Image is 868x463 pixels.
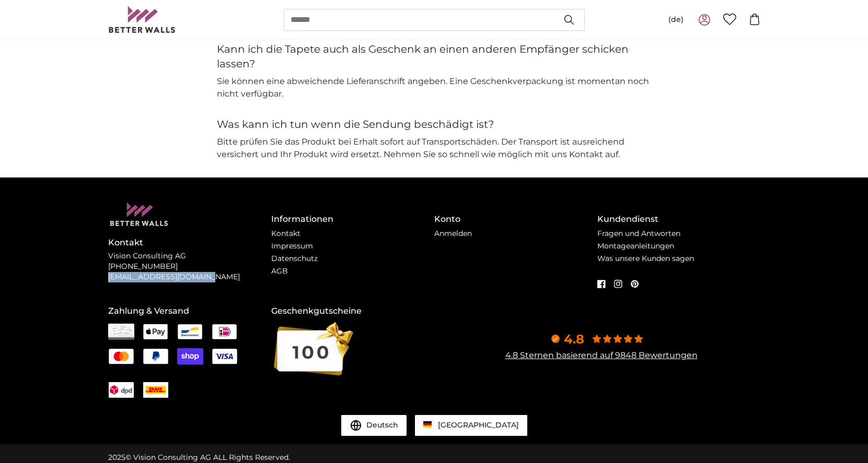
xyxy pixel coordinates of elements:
h4: Konto [434,213,597,225]
button: (de) [660,10,692,29]
h4: Zahlung & Versand [108,305,271,317]
a: Anmelden [434,229,472,238]
span: [GEOGRAPHIC_DATA] [438,420,519,430]
a: Was unsere Kunden sagen [597,254,694,263]
p: Vision Consulting AG [PHONE_NUMBER] [EMAIL_ADDRESS][DOMAIN_NAME] [108,251,271,282]
h4: Kann ich die Tapete auch als Geschenk an einen anderen Empfänger schicken lassen? [217,42,652,71]
span: Deutsch [366,420,398,431]
h4: Geschenkgutscheine [271,305,434,317]
span: 2025 [108,453,125,462]
a: Fragen und Antworten [597,229,680,238]
a: Impressum [271,241,313,251]
a: Montageanleitungen [597,241,674,251]
img: Deutschland [423,421,432,428]
a: 4.8 Sternen basierend auf 9848 Bewertungen [505,350,698,360]
a: AGB [271,266,288,276]
a: Deutschland [GEOGRAPHIC_DATA] [415,415,527,436]
img: Rechnung [108,324,134,340]
div: © Vision Consulting AG ALL Rights Reserved. [108,453,290,463]
h4: Informationen [271,213,434,225]
img: DHL [143,385,168,395]
h4: Kontakt [108,236,271,249]
a: Kontakt [271,229,300,238]
a: Datenschutz [271,254,318,263]
img: Betterwalls [108,6,176,33]
p: Sie können eine abweichende Lieferanschrift angeben. Eine Geschenkverpackung ist momentan noch ni... [217,75,652,100]
h4: Kundendienst [597,213,760,225]
img: DPD [109,385,134,395]
h4: Was kann ich tun wenn die Sendung beschädigt ist? [217,117,652,132]
p: Bitte prüfen Sie das Produkt bei Erhalt sofort auf Transportschäden. Der Transport ist ausreichen... [217,136,652,161]
button: Deutsch [341,415,407,436]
